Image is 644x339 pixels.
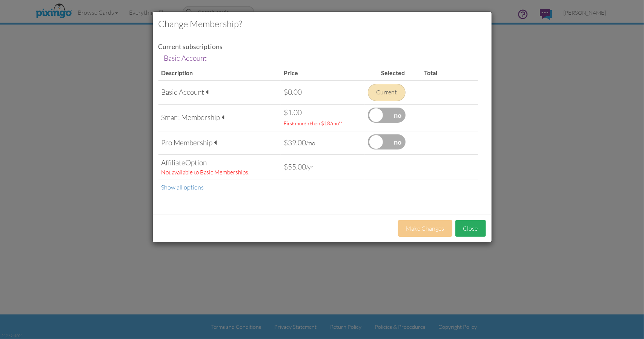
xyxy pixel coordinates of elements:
[368,84,406,101] div: Current
[281,66,364,80] th: Price
[158,66,281,80] th: Description
[161,87,278,97] div: Basic Account
[186,158,207,167] span: Option
[162,51,209,65] td: Basic Account
[161,138,278,148] div: Pro Membership
[455,220,486,237] button: Close
[281,131,364,155] td: $39.00
[281,155,364,180] td: $55.00
[306,140,315,147] span: /mo
[284,120,342,126] span: First month then $18/mo**
[421,66,478,80] th: Total
[398,220,452,237] button: Make Changes
[161,168,278,177] div: Not available to Basic Memberships.
[161,112,278,123] div: Smart Membership
[161,158,278,168] div: Affiliate
[158,17,486,30] h3: Change Membership?
[161,183,204,191] a: Show all options
[281,80,364,104] td: $0.00
[306,164,313,171] span: /yr
[158,42,486,51] div: Current subscriptions
[365,66,421,80] th: Selected
[281,104,364,131] td: $1.00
